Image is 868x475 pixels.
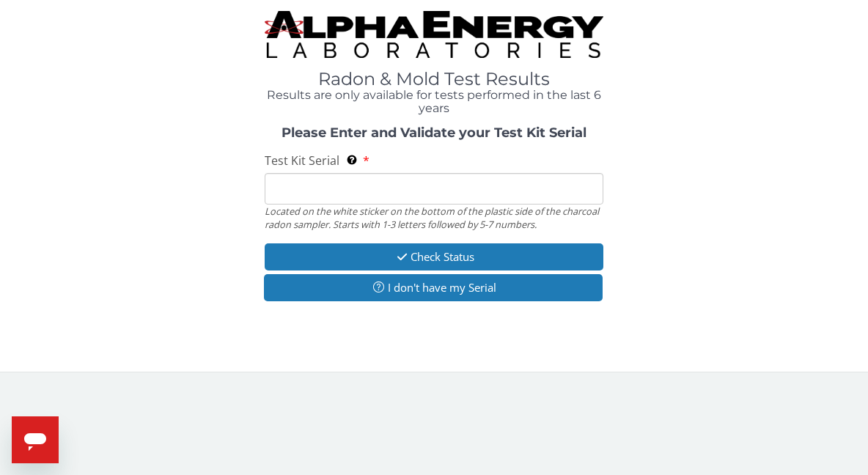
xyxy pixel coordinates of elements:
strong: Please Enter and Validate your Test Kit Serial [282,125,586,141]
iframe: Button to launch messaging window [12,416,59,463]
button: I don't have my Serial [264,274,603,301]
h1: Radon & Mold Test Results [265,70,603,89]
img: TightCrop.jpg [265,11,603,58]
button: Check Status [265,243,603,270]
div: Located on the white sticker on the bottom of the plastic side of the charcoal radon sampler. Sta... [265,205,603,232]
span: Test Kit Serial [265,152,339,169]
h4: Results are only available for tests performed in the last 6 years [265,89,603,114]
